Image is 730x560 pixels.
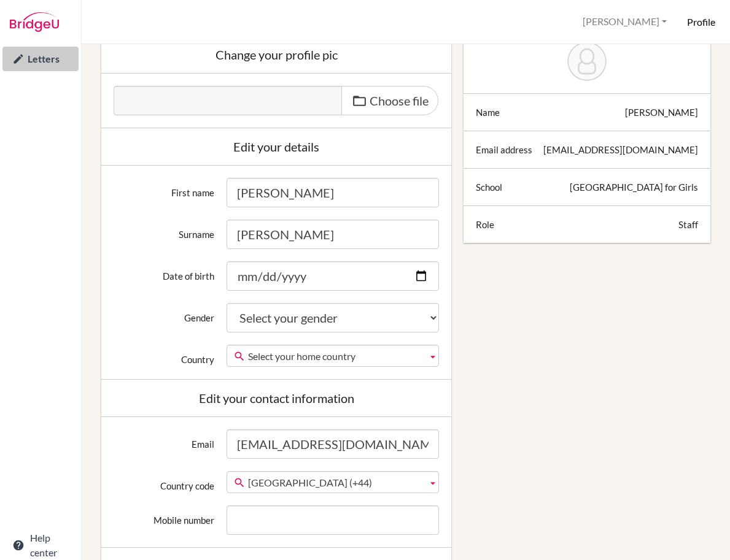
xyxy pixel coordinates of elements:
label: Mobile number [107,505,220,526]
label: Email [107,429,220,450]
label: Country code [107,471,220,492]
label: First name [107,178,220,199]
div: Edit your details [114,140,439,153]
button: [PERSON_NAME] [577,10,672,33]
label: Gender [107,303,220,324]
a: Letters [2,47,79,71]
img: Bridge-U [10,12,59,32]
a: Help center [2,533,79,558]
span: Select your home country [248,345,423,367]
div: [GEOGRAPHIC_DATA] for Girls [570,181,698,193]
h6: Profile [687,15,715,29]
div: Email address [476,144,532,156]
div: Name [476,106,500,118]
span: [GEOGRAPHIC_DATA] (+44) [248,472,423,494]
div: School [476,181,502,193]
label: Date of birth [107,261,220,282]
label: Country [107,345,220,366]
div: Role [476,218,494,231]
label: Surname [107,220,220,240]
div: [PERSON_NAME] [625,106,698,118]
div: [EMAIL_ADDRESS][DOMAIN_NAME] [543,144,698,156]
div: Edit your contact information [114,392,439,404]
img: Sophie Carter [567,42,607,81]
div: Staff [678,218,698,231]
div: Change your profile pic [114,48,439,61]
span: Choose file [370,93,429,108]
